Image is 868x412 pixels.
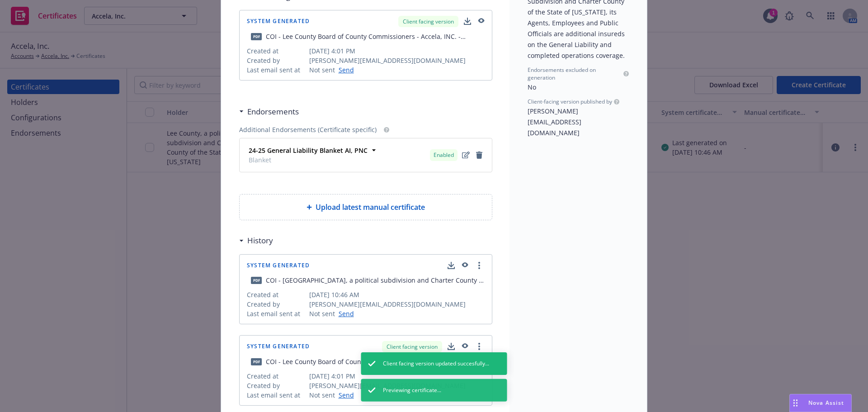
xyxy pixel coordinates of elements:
[528,83,536,91] span: No
[383,386,441,394] span: Previewing certificate...
[382,341,442,352] div: Client facing version
[247,106,299,118] h3: Endorsements
[247,299,306,309] span: Created by
[247,290,306,299] span: Created at
[239,235,273,246] div: History
[316,202,425,213] span: Upload latest manual certificate
[251,277,262,284] span: pdf
[249,146,368,155] strong: 24-25 General Liability Blanket AI, PNC
[309,65,335,75] span: Not sent
[239,106,299,118] div: Endorsements
[266,357,485,366] div: COI - Lee County Board of County Commissioners - Accela, INC. - fillable.pdf
[335,309,354,318] a: Send
[309,371,485,381] span: [DATE] 4:01 PM
[460,150,471,161] a: edit
[266,275,485,285] div: COI - [GEOGRAPHIC_DATA], a political subdivision and Charter County of the State of [US_STATE] - ...
[247,381,306,390] span: Created by
[251,33,262,40] span: pdf
[247,390,306,400] span: Last email sent at
[247,344,310,349] span: System Generated
[309,46,485,56] span: [DATE] 4:01 PM
[335,390,354,400] a: Send
[808,399,844,407] span: Nova Assist
[309,309,335,318] span: Not sent
[239,125,377,134] span: Additional Endorsements (Certificate specific)
[247,56,306,65] span: Created by
[789,394,852,412] button: Nova Assist
[398,16,458,27] div: Client facing version
[247,19,310,24] span: System Generated
[474,260,485,271] a: more
[247,46,306,56] span: Created at
[247,263,310,268] span: System Generated
[474,150,485,161] a: remove
[251,358,262,365] span: pdf
[247,65,306,75] span: Last email sent at
[309,381,485,390] span: [PERSON_NAME][EMAIL_ADDRESS][DOMAIN_NAME]
[247,371,306,381] span: Created at
[247,309,306,318] span: Last email sent at
[474,341,485,352] a: more
[309,390,335,400] span: Not sent
[528,98,612,105] span: Client-facing version published by
[247,235,273,246] h3: History
[528,107,581,137] span: [PERSON_NAME][EMAIL_ADDRESS][DOMAIN_NAME]
[309,290,485,299] span: [DATE] 10:46 AM
[239,194,492,220] div: Upload latest manual certificate
[528,66,622,81] span: Endorsements excluded on generation
[790,394,801,412] div: Drag to move
[266,32,485,41] div: COI - Lee County Board of County Commissioners - Accela, INC. - fillable.pdf
[309,299,485,309] span: [PERSON_NAME][EMAIL_ADDRESS][DOMAIN_NAME]
[309,56,485,65] span: [PERSON_NAME][EMAIL_ADDRESS][DOMAIN_NAME]
[383,360,489,368] span: Client facing version updated succesfully...
[434,151,454,159] span: Enabled
[249,155,368,165] span: Blanket
[335,65,354,75] a: Send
